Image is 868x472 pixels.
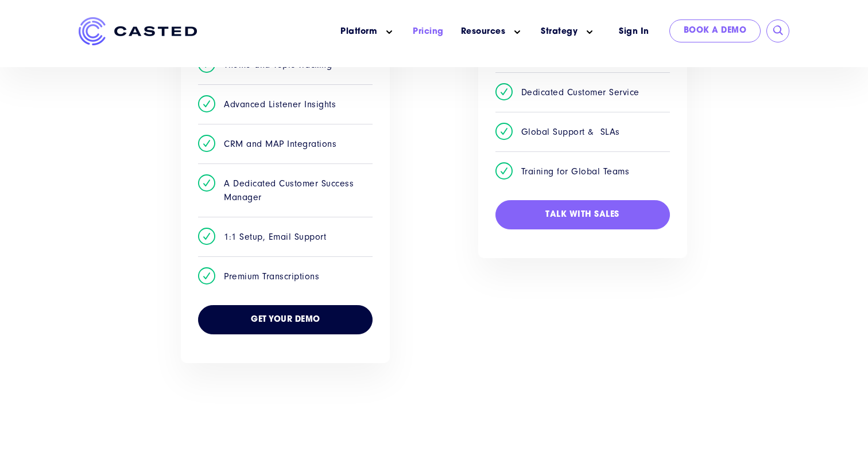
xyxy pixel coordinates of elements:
[340,26,377,38] a: Platform
[461,26,506,38] a: Resources
[79,17,197,45] img: Casted_Logo_Horizontal_FullColor_PUR_BLUE
[495,151,670,191] li: Training for Global Teams
[198,163,373,217] li: A Dedicated Customer Success Manager
[198,124,373,163] li: CRM and MAP Integrations
[413,26,444,38] a: Pricing
[198,256,373,296] li: Premium Transcriptions
[198,84,373,124] li: Advanced Listener Insights
[773,25,784,37] input: Submit
[495,72,670,112] li: Dedicated Customer Service
[495,112,670,151] li: Global Support & SLAs
[541,26,578,38] a: Strategy
[198,305,373,335] a: Get Your Demo
[495,200,670,230] a: Talk with Sales
[214,17,604,46] nav: Main menu
[669,19,761,42] a: Book a Demo
[604,19,664,44] a: Sign In
[198,217,373,256] li: 1:1 Setup, Email Support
